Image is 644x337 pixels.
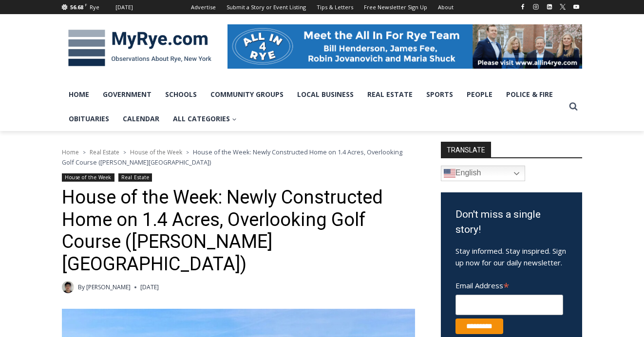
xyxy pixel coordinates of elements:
a: Author image [62,281,74,293]
a: Real Estate [118,173,152,182]
a: Real Estate [360,82,419,107]
div: [DATE] [115,3,133,12]
a: Sports [419,82,460,107]
a: YouTube [570,1,582,13]
span: F [85,2,87,7]
strong: TRANSLATE [441,142,491,157]
h1: House of the Week: Newly Constructed Home on 1.4 Acres, Overlooking Golf Course ([PERSON_NAME][GE... [62,187,415,275]
a: House of the Week [62,173,114,182]
a: Police & Fire [499,82,560,107]
a: Instagram [530,1,542,13]
a: All Categories [166,107,244,131]
img: en [444,168,455,179]
span: > [83,149,86,156]
span: All Categories [173,113,237,124]
h3: Don't miss a single story! [455,207,568,238]
label: Email Address [455,276,563,293]
a: Schools [158,82,204,107]
a: Home [62,148,79,156]
span: House of the Week: Newly Constructed Home on 1.4 Acres, Overlooking Golf Course ([PERSON_NAME][GE... [62,148,402,166]
img: MyRye.com [62,23,218,74]
a: Facebook [517,1,529,13]
time: [DATE] [140,282,159,292]
a: People [460,82,499,107]
img: Patel, Devan - bio cropped 200x200 [62,281,74,293]
span: > [186,149,189,156]
a: Calendar [116,107,166,131]
a: Community Groups [204,82,290,107]
a: Government [96,82,158,107]
a: Home [62,82,96,107]
span: By [78,282,85,292]
div: Rye [90,3,99,12]
nav: Primary Navigation [62,82,565,131]
span: > [123,149,126,156]
button: View Search Form [565,98,582,115]
a: House of the Week [130,148,182,156]
a: English [441,166,525,181]
a: X [557,1,568,13]
a: Linkedin [544,1,555,13]
img: All in for Rye [227,24,582,68]
a: Obituaries [62,107,116,131]
p: Stay informed. Stay inspired. Sign up now for our daily newsletter. [455,245,568,268]
span: 56.68 [70,3,83,11]
a: [PERSON_NAME] [86,283,131,291]
nav: Breadcrumbs [62,147,415,167]
a: Real Estate [90,148,119,156]
a: Local Business [290,82,360,107]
